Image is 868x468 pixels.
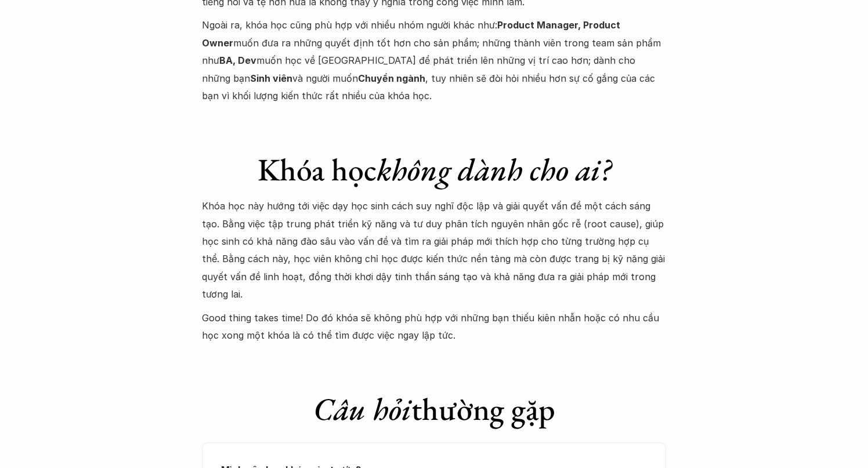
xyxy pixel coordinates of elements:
[202,16,666,104] p: Ngoài ra, khóa học cũng phù hợp với nhiều nhóm người khác như: muốn đưa ra những quyết định tốt h...
[202,151,666,188] h1: Khóa học
[377,149,611,190] em: không dành cho ai?
[219,55,256,66] strong: BA, Dev
[202,390,666,428] h1: thường gặp
[250,72,292,84] strong: Sinh viên
[202,197,666,303] p: Khóa học này hướng tới việc dạy học sinh cách suy nghĩ độc lập và giải quyết vấn đề một cách sáng...
[358,72,425,84] strong: Chuyển ngành
[202,309,666,344] p: Good thing takes time! Do đó khóa sẽ không phù hợp với những bạn thiếu kiên nhẫn hoặc có nhu cầu ...
[313,389,411,429] em: Câu hỏi
[202,19,623,48] strong: Product Manager, Product Owner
